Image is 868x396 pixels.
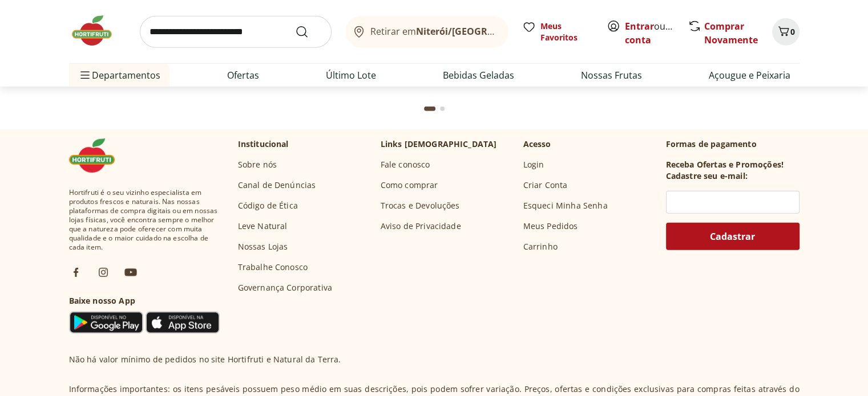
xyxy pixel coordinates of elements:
[381,200,460,211] a: Trocas e Devoluções
[381,159,430,170] a: Fale conosco
[704,20,758,46] a: Comprar Novamente
[581,68,642,82] a: Nossas Frutas
[540,21,593,43] span: Meus Favoritos
[666,159,784,170] h3: Receba Ofertas e Promoções!
[140,16,332,48] input: search
[96,266,110,279] img: ig
[295,25,322,39] button: Submit Search
[666,170,748,182] h3: Cadastre seu e-mail:
[523,179,568,191] a: Criar Conta
[238,282,333,293] a: Governança Corporativa
[124,266,138,279] img: ytb
[625,20,688,46] a: Criar conta
[666,138,800,150] p: Formas de pagamento
[238,179,316,191] a: Canal de Denúncias
[523,159,544,170] a: Login
[238,159,277,170] a: Sobre nós
[227,68,259,82] a: Ofertas
[710,232,755,241] span: Cadastrar
[522,21,593,43] a: Meus Favoritos
[523,200,608,211] a: Esqueci Minha Senha
[381,138,497,150] p: Links [DEMOGRAPHIC_DATA]
[381,221,461,232] a: Aviso de Privacidade
[78,62,160,89] span: Departamentos
[238,262,308,273] a: Trabalhe Conosco
[238,200,298,211] a: Código de Ética
[78,62,92,89] button: Menu
[625,20,654,32] a: Entrar
[370,26,496,36] span: Retirar em
[416,25,546,38] b: Niterói/[GEOGRAPHIC_DATA]
[438,95,447,123] button: Go to page 2 from fs-carousel
[69,188,220,252] span: Hortifruti é o seu vizinho especialista em produtos frescos e naturais. Nas nossas plataformas de...
[709,68,790,82] a: Açougue e Peixaria
[772,18,800,46] button: Carrinho
[146,311,220,334] img: App Store Icon
[326,68,376,82] a: Último Lote
[69,311,143,334] img: Google Play Icon
[381,179,438,191] a: Como comprar
[790,26,795,37] span: 0
[666,223,800,250] button: Cadastrar
[238,221,288,232] a: Leve Natural
[523,241,558,252] a: Carrinho
[238,138,289,150] p: Institucional
[69,266,83,279] img: fb
[523,138,551,150] p: Acesso
[345,16,508,48] button: Retirar emNiterói/[GEOGRAPHIC_DATA]
[69,138,126,173] img: Hortifruti
[422,95,438,123] button: Current page from fs-carousel
[238,241,288,252] a: Nossas Lojas
[625,19,676,47] span: ou
[69,14,126,48] img: Hortifruti
[443,68,514,82] a: Bebidas Geladas
[523,221,578,232] a: Meus Pedidos
[69,354,341,365] p: Não há valor mínimo de pedidos no site Hortifruti e Natural da Terra.
[69,295,220,307] h3: Baixe nosso App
